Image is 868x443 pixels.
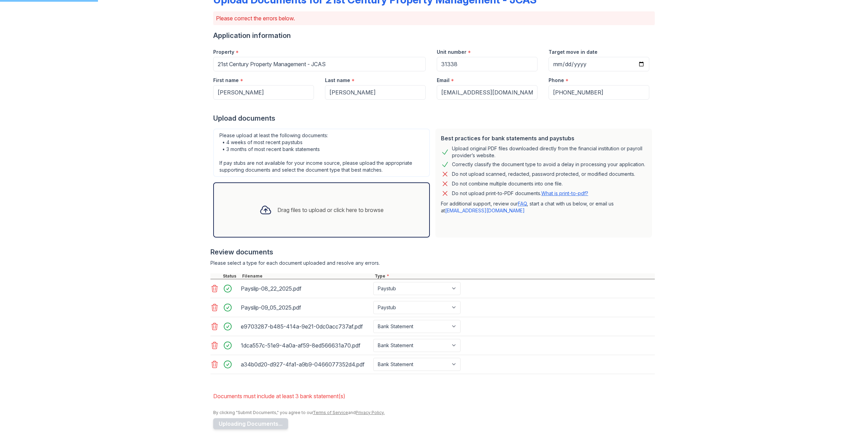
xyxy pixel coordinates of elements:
div: e9703287-b485-414a-9e21-0dc0acc737af.pdf [241,321,371,332]
a: Terms of Service [313,410,348,415]
div: Do not combine multiple documents into one file. [452,180,563,188]
label: First name [213,77,239,84]
label: Phone [549,77,564,84]
button: Uploading Documents... [213,418,288,429]
div: Please select a type for each document uploaded and resolve any errors. [210,260,655,266]
div: Review documents [210,247,655,257]
div: 1dca557c-51e9-4a0a-af59-8ed566631a70.pdf [241,340,371,351]
p: For additional support, review our , start a chat with us below, or email us at [441,200,647,214]
div: By clicking "Submit Documents," you agree to our and [213,410,655,415]
div: a34b0d20-d927-4fa1-a9b9-0466077352d4.pdf [241,359,371,370]
label: Email [437,77,450,84]
div: Application information [213,31,655,40]
div: Best practices for bank statements and paystubs [441,134,647,142]
div: Filename [241,273,373,279]
li: Documents must include at least 3 bank statement(s) [213,389,655,403]
a: FAQ [518,201,527,207]
p: Do not upload print-to-PDF documents. [452,190,588,197]
div: Type [373,273,655,279]
div: Drag files to upload or click here to browse [277,206,384,214]
div: Status [221,273,241,279]
div: Correctly classify the document type to avoid a delay in processing your application. [452,160,645,169]
a: [EMAIL_ADDRESS][DOMAIN_NAME] [445,208,525,213]
a: Privacy Policy. [356,410,385,415]
div: Please upload at least the following documents: • 4 weeks of most recent paystubs • 3 months of m... [213,129,430,177]
div: Payslip-09_05_2025.pdf [241,302,371,313]
div: Do not upload scanned, redacted, password protected, or modified documents. [452,170,635,178]
p: Please correct the errors below. [216,14,652,22]
div: Payslip-08_22_2025.pdf [241,283,371,294]
a: What is print-to-pdf? [541,190,588,196]
label: Unit number [437,49,466,56]
label: Property [213,49,234,56]
div: Upload original PDF files downloaded directly from the financial institution or payroll provider’... [452,145,647,159]
div: Upload documents [213,113,655,123]
label: Last name [325,77,350,84]
label: Target move in date [549,49,598,56]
